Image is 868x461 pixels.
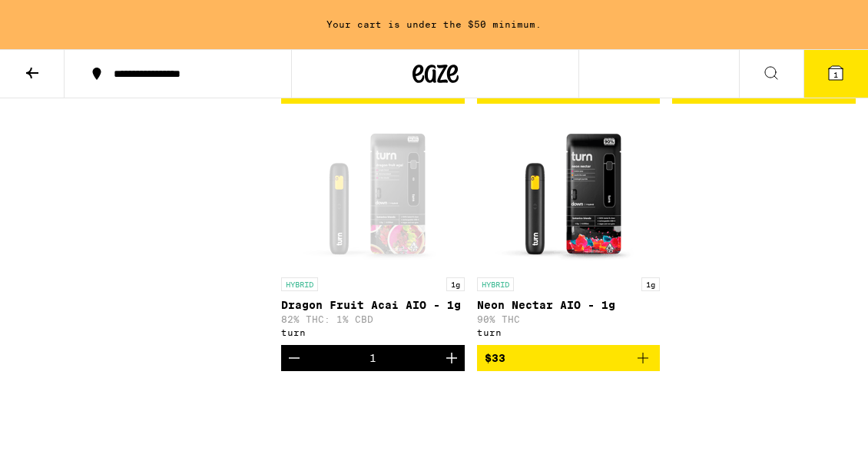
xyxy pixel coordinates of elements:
[485,352,505,364] span: $33
[281,327,465,337] div: turn
[9,11,111,23] span: Hi. Need any help?
[281,299,465,311] p: Dragon Fruit Acai AIO - 1g
[477,345,661,371] button: Add to bag
[281,314,465,324] p: 82% THC: 1% CBD
[477,314,661,324] p: 90% THC
[833,70,838,79] span: 1
[492,116,645,270] img: turn - Neon Nectar AIO - 1g
[369,352,376,364] div: 1
[439,345,465,371] button: Increment
[477,116,661,345] a: Open page for Neon Nectar AIO - 1g from turn
[641,277,660,291] p: 1g
[477,327,661,337] div: turn
[446,277,465,291] p: 1g
[281,116,465,345] a: Open page for Dragon Fruit Acai AIO - 1g from turn
[477,277,514,291] p: HYBRID
[803,50,868,98] button: 1
[281,345,307,371] button: Decrement
[281,277,318,291] p: HYBRID
[477,299,661,311] p: Neon Nectar AIO - 1g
